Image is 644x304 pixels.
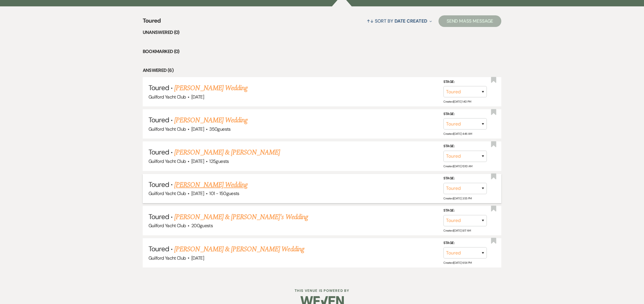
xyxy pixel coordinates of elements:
a: [PERSON_NAME] Wedding [174,115,247,125]
label: Stage: [443,207,487,214]
span: Toured [148,148,169,156]
span: [DATE] [191,158,204,164]
a: [PERSON_NAME] & [PERSON_NAME]'s Wedding [174,212,308,222]
a: [PERSON_NAME] Wedding [174,83,247,93]
span: Guilford Yacht Club [148,158,186,164]
label: Stage: [443,111,487,117]
span: Guilford Yacht Club [148,190,186,196]
span: 350 guests [209,126,230,132]
span: Guilford Yacht Club [148,94,186,100]
li: Unanswered (0) [143,29,502,36]
span: [DATE] [191,126,204,132]
span: [DATE] [191,255,204,261]
li: Answered (6) [143,67,502,74]
span: Created: [DATE] 10:10 AM [443,164,472,168]
span: Guilford Yacht Club [148,255,186,261]
label: Stage: [443,79,487,85]
span: Toured [148,115,169,124]
span: Created: [DATE] 8:17 AM [443,229,471,232]
a: [PERSON_NAME] & [PERSON_NAME] Wedding [174,244,304,254]
span: Guilford Yacht Club [148,126,186,132]
span: Created: [DATE] 3:55 PM [443,196,471,200]
label: Stage: [443,175,487,182]
span: Created: [DATE] 4:46 AM [443,132,472,136]
label: Stage: [443,143,487,150]
span: [DATE] [191,94,204,100]
span: Created: [DATE] 1:40 PM [443,100,471,103]
li: Bookmarked (0) [143,48,502,55]
button: Send Mass Message [438,15,502,27]
span: Toured [148,180,169,189]
span: Toured [148,244,169,253]
a: [PERSON_NAME] Wedding [174,180,247,190]
span: 200 guests [191,223,213,229]
span: Toured [143,16,161,29]
span: Guilford Yacht Club [148,223,186,229]
label: Stage: [443,240,487,246]
span: ↑↓ [367,18,374,24]
span: Created: [DATE] 6:54 PM [443,261,471,265]
span: [DATE] [191,190,204,196]
span: Date Created [395,18,427,24]
span: 125 guests [209,158,229,164]
span: Toured [148,212,169,221]
span: Toured [148,83,169,92]
button: Sort By Date Created [364,13,434,29]
span: 101 - 150 guests [209,190,239,196]
a: [PERSON_NAME] & [PERSON_NAME] [174,147,280,158]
